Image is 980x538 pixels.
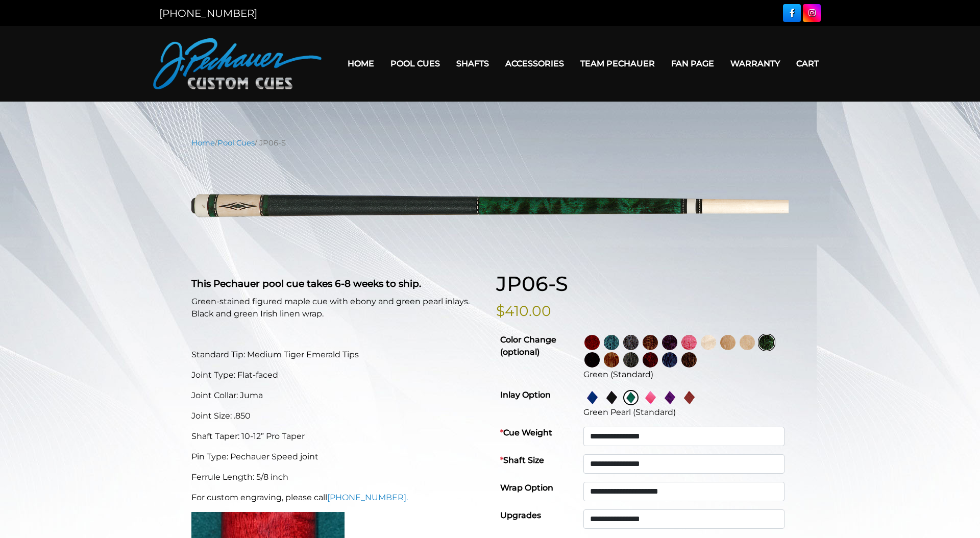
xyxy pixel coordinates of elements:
[153,38,322,89] img: Pechauer Custom Cues
[496,272,789,296] h1: JP06-S
[496,302,551,320] bdi: $410.00
[740,335,755,350] img: Light Natural
[643,390,658,405] img: Pink Pearl
[500,455,544,465] strong: Shaft Size
[623,352,639,368] img: Carbon
[497,51,572,77] a: Accessories
[681,335,697,350] img: Pink
[720,335,736,350] img: Natural
[191,137,789,149] nav: Breadcrumb
[191,296,484,320] p: Green-stained figured maple cue with ebony and green pearl inlays. Black and green Irish linen wrap.
[759,335,774,350] img: Green
[643,335,658,350] img: Rose
[191,492,484,504] p: For custom engraving, please call
[191,278,421,289] strong: This Pechauer pool cue takes 6-8 weeks to ship.
[681,352,697,368] img: Black Palm
[623,335,639,350] img: Smoke
[583,406,785,419] div: Green Pearl (Standard)
[191,410,484,422] p: Joint Size: .850
[663,51,722,77] a: Fan Page
[500,428,552,437] strong: Cue Weight
[191,430,484,443] p: Shaft Taper: 10-12” Pro Taper
[662,390,677,405] img: Purple Pearl
[500,390,551,400] strong: Inlay Option
[191,451,484,463] p: Pin Type: Pechauer Speed joint
[327,493,408,502] a: [PHONE_NUMBER].
[191,389,484,402] p: Joint Collar: Juma
[500,483,553,493] strong: Wrap Option
[604,335,619,350] img: Turquoise
[681,390,697,405] img: Red Pearl
[217,138,255,148] a: Pool Cues
[159,7,257,19] a: [PHONE_NUMBER]
[788,51,827,77] a: Cart
[662,352,677,368] img: Blue
[572,51,663,77] a: Team Pechauer
[339,51,382,77] a: Home
[500,510,541,520] strong: Upgrades
[662,335,677,350] img: Purple
[722,51,788,77] a: Warranty
[500,335,556,357] strong: Color Change (optional)
[623,390,639,405] img: Green Pearl
[604,390,619,405] img: Simulated Ebony
[382,51,448,77] a: Pool Cues
[604,352,619,368] img: Chestnut
[584,390,600,405] img: Blue Pearl
[448,51,497,77] a: Shafts
[584,335,600,350] img: Wine
[701,335,716,350] img: No Stain
[643,352,658,368] img: Burgundy
[191,369,484,381] p: Joint Type: Flat-faced
[191,349,484,361] p: Standard Tip: Medium Tiger Emerald Tips
[191,138,215,148] a: Home
[191,471,484,483] p: Ferrule Length: 5/8 inch
[583,369,785,381] div: Green (Standard)
[584,352,600,368] img: Ebony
